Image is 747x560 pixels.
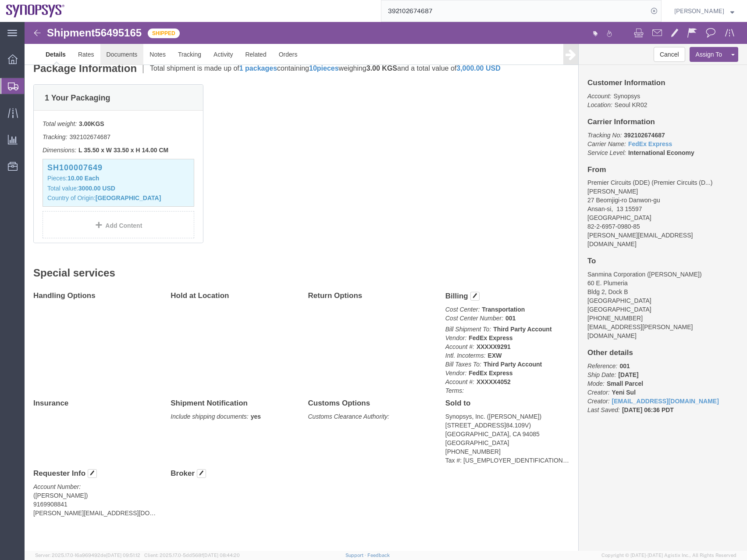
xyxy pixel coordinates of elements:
[106,553,140,558] span: [DATE] 09:51:12
[381,0,648,22] input: Search for shipment number, reference number
[35,553,140,558] span: Server: 2025.17.0-16a969492de
[367,553,390,558] a: Feedback
[601,552,736,559] span: Copyright © [DATE]-[DATE] Agistix Inc., All Rights Reserved
[6,4,65,18] img: logo
[674,6,724,16] span: Zach Anderson
[25,22,747,551] iframe: FS Legacy Container
[144,553,240,558] span: Client: 2025.17.0-5dd568f
[674,6,735,16] button: [PERSON_NAME]
[345,553,367,558] a: Support
[203,553,240,558] span: [DATE] 08:44:20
